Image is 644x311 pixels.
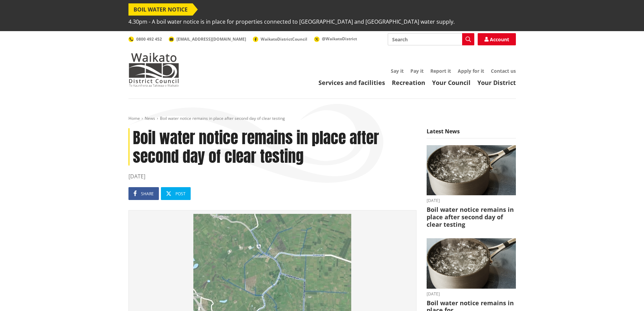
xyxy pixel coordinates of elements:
a: Report it [430,68,451,74]
a: Contact us [491,68,516,74]
a: Say it [391,68,404,74]
a: Account [478,33,516,45]
span: [EMAIL_ADDRESS][DOMAIN_NAME] [176,36,246,42]
span: @WaikatoDistrict [322,36,357,42]
a: Pay it [410,68,424,74]
a: News [145,115,155,121]
span: Boil water notice remains in place after second day of clear testing [160,115,285,121]
input: Search input [388,33,474,45]
a: Apply for it [458,68,484,74]
img: Waikato District Council - Te Kaunihera aa Takiwaa o Waikato [128,53,179,87]
img: boil water notice [427,145,516,196]
span: WaikatoDistrictCouncil [261,36,307,42]
span: 4.30pm - A boil water notice is in place for properties connected to [GEOGRAPHIC_DATA] and [GEOGR... [128,16,455,28]
a: Share [128,187,159,200]
a: Your District [477,79,516,87]
a: Home [128,115,140,121]
h3: Boil water notice remains in place after second day of clear testing [427,206,516,228]
a: Recreation [392,79,425,87]
time: [DATE] [427,292,516,296]
a: Post [161,187,191,200]
a: Services and facilities [318,79,385,87]
a: Your Council [432,79,471,87]
a: @WaikatoDistrict [314,36,357,42]
span: BOIL WATER NOTICE [128,3,193,16]
h1: Boil water notice remains in place after second day of clear testing [128,128,416,165]
a: WaikatoDistrictCouncil [253,36,307,42]
img: boil water notice [427,238,516,289]
a: boil water notice gordonton puketaha [DATE] Boil water notice remains in place after second day o... [427,145,516,228]
time: [DATE] [427,199,516,203]
span: Share [141,191,154,197]
time: [DATE] [128,172,416,180]
span: Post [175,191,186,197]
a: 0800 492 452 [128,36,162,42]
h5: Latest News [427,128,516,138]
span: 0800 492 452 [136,36,162,42]
nav: breadcrumb [128,116,516,121]
a: [EMAIL_ADDRESS][DOMAIN_NAME] [169,36,246,42]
